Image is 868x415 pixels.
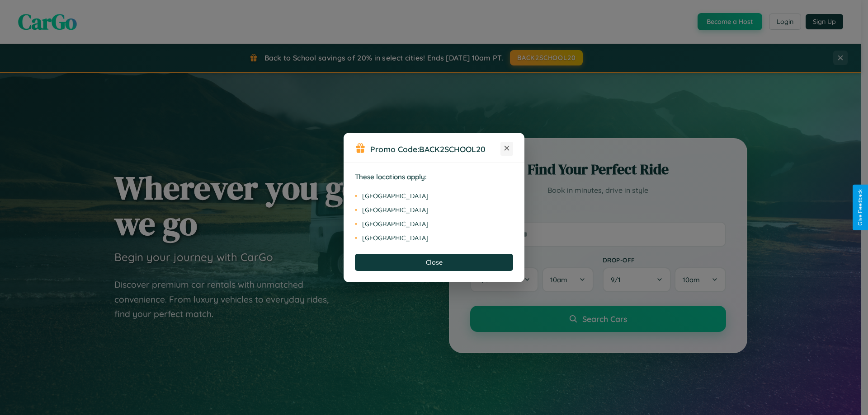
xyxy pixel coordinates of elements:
strong: These locations apply: [355,173,427,181]
li: [GEOGRAPHIC_DATA] [355,203,513,217]
li: [GEOGRAPHIC_DATA] [355,231,513,245]
li: [GEOGRAPHIC_DATA] [355,189,513,203]
b: BACK2SCHOOL20 [419,144,486,154]
li: [GEOGRAPHIC_DATA] [355,217,513,231]
div: Give Feedback [857,189,863,226]
button: Close [355,254,513,271]
h3: Promo Code: [370,144,500,154]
